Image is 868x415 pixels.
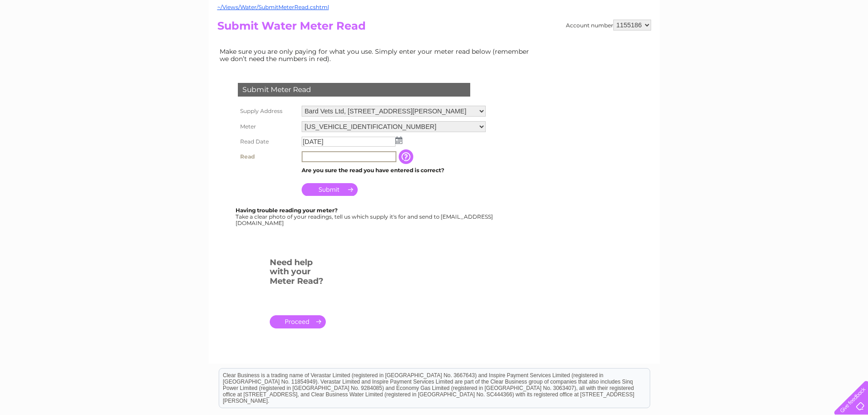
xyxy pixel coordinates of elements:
[270,256,326,291] h3: Need help with your Meter Read?
[31,24,77,51] img: logo.png
[302,183,358,196] input: Submit
[730,39,750,46] a: Energy
[756,39,783,46] a: Telecoms
[236,103,299,119] th: Supply Address
[238,83,470,97] div: Submit Meter Read
[299,164,488,176] td: Are you sure the read you have entered is correct?
[566,20,651,31] div: Account number
[395,137,402,144] img: ...
[708,39,725,46] a: Water
[217,46,536,65] td: Make sure you are only paying for what you use. Simply enter your meter read below (remember we d...
[807,39,830,46] a: Contact
[236,207,494,226] div: Take a clear photo of your readings, tell us which supply it's for and send to [EMAIL_ADDRESS][DO...
[236,149,299,164] th: Read
[236,134,299,149] th: Read Date
[236,207,338,214] b: Having trouble reading your meter?
[789,39,802,46] a: Blog
[219,5,650,44] div: Clear Business is a trading name of Verastar Limited (registered in [GEOGRAPHIC_DATA] No. 3667643...
[270,315,326,328] a: .
[236,119,299,134] th: Meter
[838,39,859,46] a: Log out
[696,5,759,16] a: 0333 014 3131
[399,149,415,164] input: Information
[217,4,329,10] a: ~/Views/Water/SubmitMeterRead.cshtml
[217,20,651,37] h2: Submit Water Meter Read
